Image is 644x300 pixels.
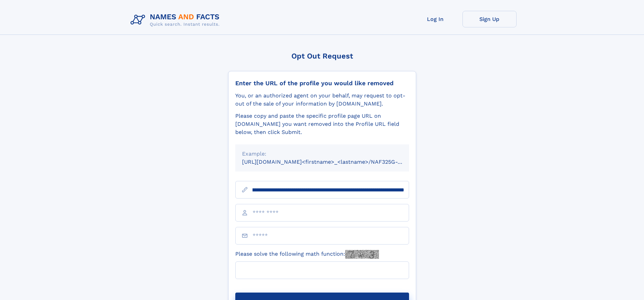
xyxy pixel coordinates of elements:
[242,159,422,165] small: [URL][DOMAIN_NAME]<firstname>_<lastname>/NAF325G-xxxxxxxx
[128,11,225,29] img: Logo Names and Facts
[408,11,462,27] a: Log In
[242,150,402,158] div: Example:
[235,79,409,87] div: Enter the URL of the profile you would like removed
[235,112,409,136] div: Please copy and paste the specific profile page URL on [DOMAIN_NAME] you want removed into the Pr...
[235,92,409,108] div: You, or an authorized agent on your behalf, may request to opt-out of the sale of your informatio...
[462,11,517,27] a: Sign Up
[228,52,416,60] div: Opt Out Request
[235,250,379,259] label: Please solve the following math function:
